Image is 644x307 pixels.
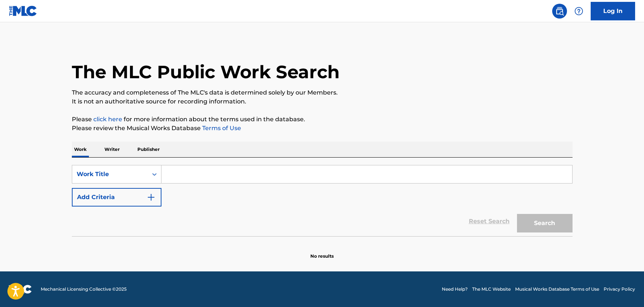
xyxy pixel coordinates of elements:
[9,6,37,16] img: MLC Logo
[9,285,32,294] img: logo
[472,286,511,293] a: The MLC Website
[591,2,635,20] a: Log In
[72,188,161,207] button: Add Criteria
[72,142,89,157] p: Work
[515,286,599,293] a: Musical Works Database Terms of Use
[72,124,573,133] p: Please review the Musical Works Database
[201,125,241,132] a: Terms of Use
[72,165,573,236] form: Search Form
[571,4,586,19] div: Help
[555,7,564,16] img: search
[552,4,567,19] a: Public Search
[147,193,156,202] img: 9d2ae6d4665cec9f34b9.svg
[72,115,573,124] p: Please for more information about the terms used in the database.
[72,97,573,106] p: It is not an authoritative source for recording information.
[604,286,635,293] a: Privacy Policy
[102,142,122,157] p: Writer
[93,116,122,123] a: click here
[72,88,573,97] p: The accuracy and completeness of The MLC's data is determined solely by our Members.
[574,7,583,16] img: help
[72,61,340,83] h1: The MLC Public Work Search
[41,286,127,293] span: Mechanical Licensing Collective © 2025
[310,244,334,260] p: No results
[442,286,468,293] a: Need Help?
[135,142,162,157] p: Publisher
[77,170,143,179] div: Work Title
